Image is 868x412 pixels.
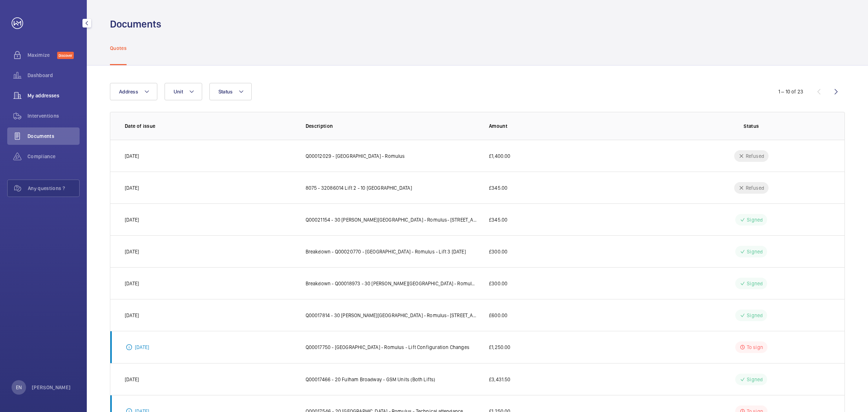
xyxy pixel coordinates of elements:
button: Unit [165,83,202,100]
p: 8075 - 32086014 Lift 2 - 10 [GEOGRAPHIC_DATA] [306,184,412,192]
button: Status [209,83,252,100]
p: Q00012029 - [GEOGRAPHIC_DATA] - Romulus [306,152,405,160]
h1: Documents [110,17,161,31]
p: Signed [747,280,763,287]
p: £3,431.50 [489,376,511,383]
p: Signed [747,216,763,223]
span: Address [119,89,138,94]
p: Q00017466 - 20 Fulham Broadway - GSM Units (Both Lifts) [306,376,435,383]
span: Any questions ? [28,185,79,192]
p: £300.00 [489,280,507,287]
p: Amount [489,122,661,130]
p: Breakdown - Q00020770 - [GEOGRAPHIC_DATA] - Romulus - Lift 3 [DATE] [306,248,466,255]
p: £300.00 [489,248,507,255]
p: Q00017750 - [GEOGRAPHIC_DATA] - Romulus - Lift Configuration Changes [306,344,469,351]
p: Q00021154 - 30 [PERSON_NAME][GEOGRAPHIC_DATA] - Romulus- [STREET_ADDRESS][PERSON_NAME] [306,216,478,223]
p: Signed [747,376,763,383]
p: Quotes [110,45,127,52]
p: Date of issue [125,122,294,130]
p: Breakdown - Q00018973 - 30 [PERSON_NAME][GEOGRAPHIC_DATA] - Romulus- [STREET_ADDRESS][PERSON_NAME... [306,280,478,287]
p: To sign [747,344,763,351]
p: [DATE] [125,184,139,192]
p: [DATE] [125,152,139,160]
span: Compliance [27,153,80,160]
span: My addresses [27,92,80,99]
button: Address [110,83,157,100]
p: £1,250.00 [489,344,511,351]
span: Dashboard [27,72,80,79]
span: Discover [57,52,74,59]
div: 1 – 10 of 23 [778,88,803,95]
p: Signed [747,312,763,319]
p: [DATE] [135,344,149,351]
p: Refused [746,184,764,192]
p: [DATE] [125,280,139,287]
p: £345.00 [489,184,507,192]
p: Description [306,122,478,130]
span: Status [218,89,233,94]
p: £345.00 [489,216,507,223]
p: £1,400.00 [489,152,511,160]
span: Maximize [27,51,57,59]
p: EN [16,384,22,391]
p: [DATE] [125,216,139,223]
p: Status [673,122,830,130]
p: £600.00 [489,312,507,319]
p: [DATE] [125,312,139,319]
p: [DATE] [125,376,139,383]
span: Documents [27,133,80,140]
p: [PERSON_NAME] [32,384,71,391]
p: Q00017814 - 30 [PERSON_NAME][GEOGRAPHIC_DATA] - Romulus- [STREET_ADDRESS][PERSON_NAME] - SIM Cards. [306,312,478,319]
span: Interventions [27,112,80,119]
span: Unit [174,89,183,94]
p: [DATE] [125,248,139,255]
p: Refused [746,152,764,160]
p: Signed [747,248,763,255]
